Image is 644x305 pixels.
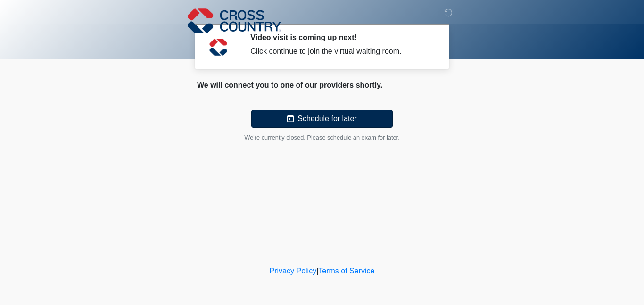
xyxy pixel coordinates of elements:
button: Schedule for later [251,110,393,128]
a: Privacy Policy [270,267,317,275]
img: Agent Avatar [204,33,232,61]
small: We're currently closed. Please schedule an exam for later. [244,134,399,141]
div: We will connect you to one of our providers shortly. [197,80,447,91]
a: | [316,267,318,275]
a: Terms of Service [318,267,374,275]
img: Cross Country Logo [188,7,281,34]
div: Click continue to join the virtual waiting room. [250,46,433,57]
